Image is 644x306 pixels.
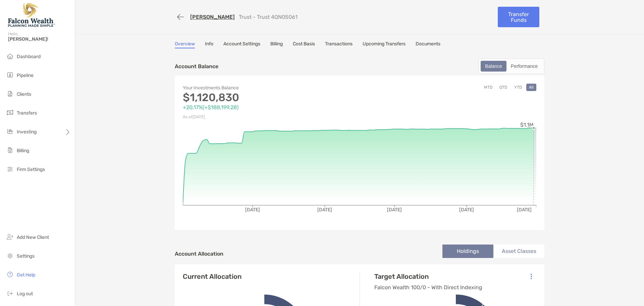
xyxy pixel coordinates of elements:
img: billing icon [6,146,14,154]
a: Info [205,41,213,48]
span: Investing [17,129,37,135]
a: Account Settings [223,41,260,48]
h4: Target Allocation [374,272,482,280]
p: +20.17% ( +$188,199.28 ) [183,103,360,112]
li: Asset Classes [493,245,544,258]
a: Upcoming Transfers [363,41,406,48]
span: Billing [17,148,29,154]
p: Account Balance [175,62,218,71]
img: logout icon [6,289,14,297]
span: Transfers [17,110,37,116]
p: $1,120,830 [183,93,360,102]
div: Performance [507,61,541,71]
img: transfers icon [6,108,14,117]
a: Cost Basis [293,41,315,48]
p: As of [DATE] [183,113,360,121]
h4: Account Allocation [175,251,223,257]
tspan: [DATE] [459,207,474,213]
img: Falcon Wealth Planning Logo [8,3,55,27]
button: QTD [497,84,510,91]
a: Transfer Funds [498,7,539,27]
img: dashboard icon [6,52,14,60]
tspan: $1.1M [520,122,534,128]
li: Holdings [442,245,493,258]
span: Log out [17,291,33,297]
div: Balance [481,61,506,71]
tspan: [DATE] [245,207,260,213]
a: [PERSON_NAME] [190,14,235,20]
img: clients icon [6,90,14,98]
img: add_new_client icon [6,233,14,241]
img: investing icon [6,127,14,135]
a: Transactions [325,41,353,48]
img: get-help icon [6,270,14,278]
span: Add New Client [17,234,49,240]
span: [PERSON_NAME]! [8,36,71,42]
img: settings icon [6,252,14,260]
img: Icon List Menu [531,273,532,279]
tspan: [DATE] [317,207,332,213]
span: Clients [17,91,31,97]
div: segmented control [478,58,544,74]
button: MTD [481,84,495,91]
img: firm-settings icon [6,165,14,173]
p: Falcon Wealth 100/0 - With Direct Indexing [374,283,482,292]
img: pipeline icon [6,71,14,79]
span: Dashboard [17,54,41,59]
a: Documents [416,41,440,48]
h4: Current Allocation [183,272,241,280]
button: YTD [512,84,525,91]
span: Pipeline [17,73,34,78]
a: Overview [175,41,195,48]
span: Get Help [17,272,35,278]
tspan: [DATE] [517,207,532,213]
p: Your Investments Balance [183,84,360,92]
p: Trust - Trust 4QN05061 [239,14,298,20]
span: Firm Settings [17,167,45,172]
span: Settings [17,253,35,259]
tspan: [DATE] [387,207,402,213]
a: Billing [270,41,283,48]
button: All [526,84,536,91]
